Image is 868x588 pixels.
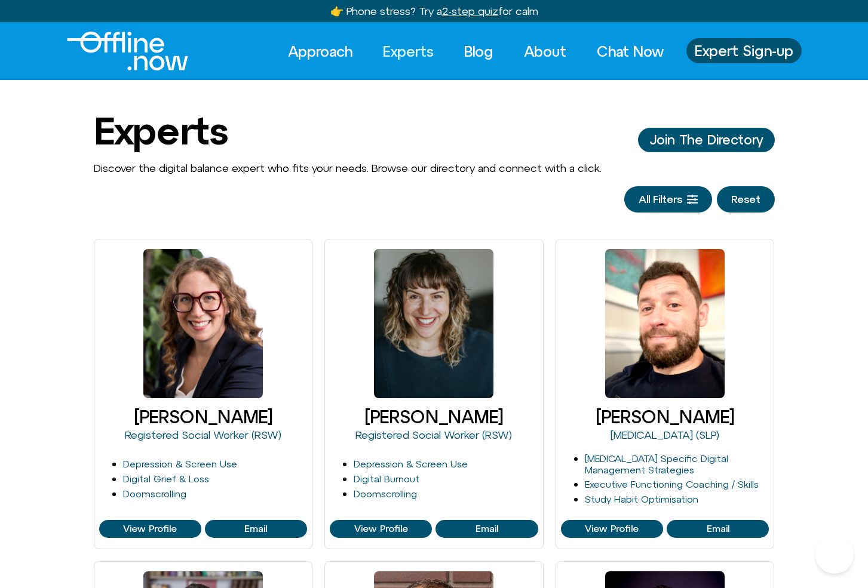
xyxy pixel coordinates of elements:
h1: Experts [94,110,228,152]
a: [PERSON_NAME] [134,407,272,427]
nav: Menu [277,38,674,64]
span: All Filters [639,193,682,205]
span: Email [476,524,498,534]
span: Expert Sign-up [695,43,793,59]
a: Doomscrolling [123,488,186,499]
span: Discover the digital balance expert who fits your needs. Browse our directory and connect with a ... [94,162,602,174]
a: Chat Now [586,38,674,64]
span: Join The Directory [650,133,763,147]
span: View Profile [354,524,408,534]
u: 2-step quiz [442,5,498,17]
a: Doomscrolling [354,488,417,499]
a: Digital Grief & Loss [123,473,209,484]
a: View Profile of Blair Wexler-Singer [99,520,201,538]
span: View Profile [585,524,639,534]
span: Email [244,524,267,534]
a: View Profile of Craig Selinger [667,520,769,538]
a: View Profile of Cleo Haber [435,520,538,538]
a: View Profile of Cleo Haber [330,520,432,538]
a: Approach [277,38,363,64]
a: View Profile of Blair Wexler-Singer [205,520,307,538]
a: View Profile of Craig Selinger [561,520,663,538]
a: Experts [372,38,444,64]
span: View Profile [123,524,177,534]
a: Digital Burnout [354,473,419,484]
a: Expert Sign-up [686,38,802,63]
div: Logo [67,32,168,70]
a: Join The Director [638,128,775,152]
a: Registered Social Worker (RSW) [125,429,281,441]
a: [MEDICAL_DATA] (SLP) [611,429,719,441]
a: About [513,38,577,64]
a: Study Habit Optimisation [585,494,698,504]
span: Email [707,524,729,534]
a: [PERSON_NAME] [364,407,503,427]
a: Depression & Screen Use [123,458,237,469]
a: Depression & Screen Use [354,458,468,469]
a: Registered Social Worker (RSW) [355,429,512,441]
a: Blog [453,38,504,64]
a: [PERSON_NAME] [596,407,734,427]
a: [MEDICAL_DATA] Specific Digital Management Strategies [585,453,728,475]
a: All Filters [624,186,712,213]
iframe: Botpress [815,535,854,574]
a: 👉 Phone stress? Try a2-step quizfor calm [330,5,538,17]
a: Executive Functioning Coaching / Skills [585,479,759,490]
img: offline.now [67,32,188,70]
button: Reset [717,186,775,213]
